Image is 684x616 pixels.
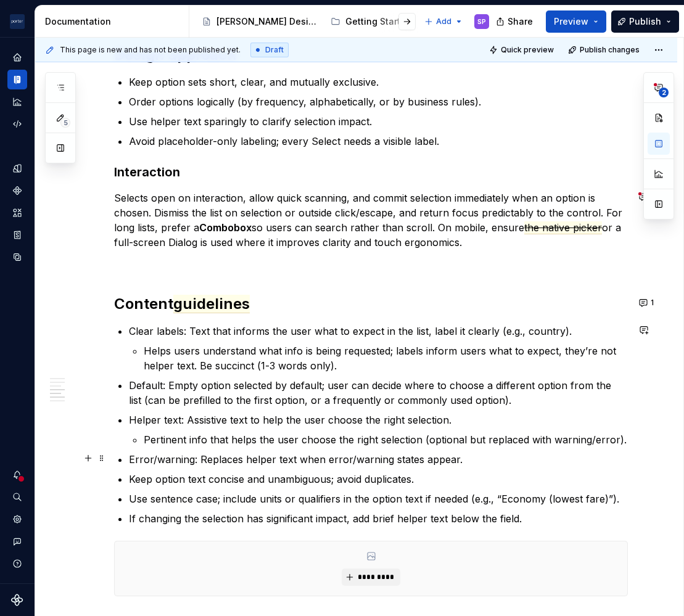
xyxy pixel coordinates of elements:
[11,594,23,606] svg: Supernova Logo
[129,472,628,487] p: Keep option text concise and unambiguous; avoid duplicates.
[7,509,27,529] a: Settings
[7,532,27,551] button: Contact support
[144,343,628,373] p: Helps users understand what info is being requested; labels inform users what to expect, they’re ...
[635,188,659,205] button: 1
[199,221,252,234] strong: Combobox
[144,432,628,447] p: Pertinent info that helps the user choose the right selection (optional but replaced with warning...
[129,75,628,89] p: Keep option sets short, clear, and mutually exclusive.
[129,491,628,506] p: Use sentence case; include units or qualifiers in the option text if needed (e.g., “Economy (lowe...
[129,324,628,339] p: Clear labels: Text that informs the user what to expect in the list, label it clearly (e.g., coun...
[7,158,27,178] a: Design tokens
[265,45,284,55] span: Draft
[216,15,318,28] div: [PERSON_NAME] Design
[508,15,533,28] span: Share
[129,511,628,526] p: If changing the selection has significant impact, add brief helper text below the field.
[546,10,606,33] button: Preview
[173,295,250,313] span: guidelines
[197,9,418,34] div: Page tree
[477,17,486,27] div: SP
[7,203,27,223] a: Assets
[629,15,661,28] span: Publish
[197,12,323,31] a: [PERSON_NAME] Design
[554,15,588,28] span: Preview
[114,294,628,314] h2: Content
[129,94,628,109] p: Order options logically (by frequency, alphabetically, or by business rules).
[490,10,541,33] button: Share
[635,294,659,311] button: 1
[45,15,184,28] div: Documentation
[7,114,27,134] a: Code automation
[114,163,628,181] h3: Interaction
[611,10,679,33] button: Publish
[651,298,654,308] span: 1
[10,14,25,29] img: f0306bc8-3074-41fb-b11c-7d2e8671d5eb.png
[564,41,645,59] button: Publish changes
[60,118,70,128] span: 5
[7,181,27,200] a: Components
[60,45,241,55] span: This page is new and has not been published yet.
[326,12,416,31] a: Getting Started
[7,47,27,67] a: Home
[129,378,628,408] p: Default: Empty option selected by default; user can decide where to choose a different option fro...
[129,114,628,129] p: Use helper text sparingly to clarify selection impact.
[580,45,640,55] span: Publish changes
[7,225,27,245] a: Storybook stories
[114,191,628,250] p: Selects open on interaction, allow quick scanning, and commit selection immediately when an optio...
[345,15,411,28] div: Getting Started
[421,13,467,30] button: Add
[436,17,451,27] span: Add
[524,221,602,234] span: the native picker
[7,487,27,507] button: Search ⌘K
[129,413,628,427] p: Helper text: Assistive text to help the user choose the right selection.
[7,247,27,267] a: Data sources
[501,45,554,55] span: Quick preview
[485,41,559,59] button: Quick preview
[129,452,628,467] p: Error/warning: Replaces helper text when error/warning states appear.
[129,134,628,149] p: Avoid placeholder-only labeling; every Select needs a visible label.
[7,465,27,485] button: Notifications
[7,92,27,112] a: Analytics
[7,70,27,89] a: Documentation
